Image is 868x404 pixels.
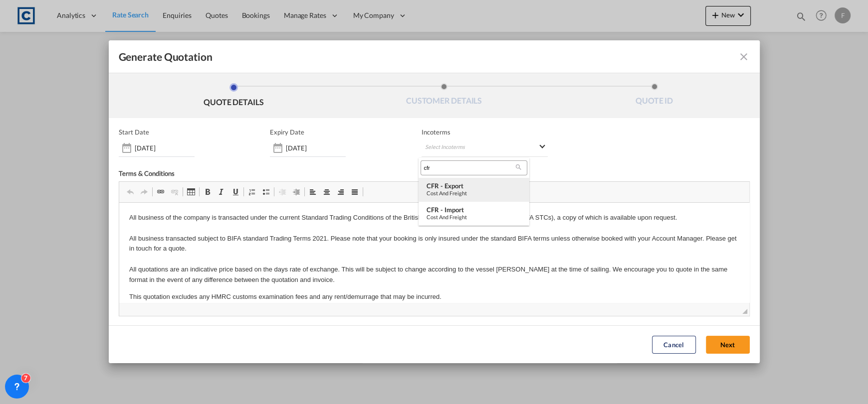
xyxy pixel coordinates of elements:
div: CFR - import [427,206,521,214]
p: All business of the company is transacted under the current Standard Trading Conditions of the Br... [10,10,620,83]
div: CFR - export [427,182,521,190]
div: Cost and Freight [427,214,521,220]
p: This quotation excludes any HMRC customs examination fees and any rent/demurrage that may be incu... [10,89,620,100]
md-icon: icon-magnify [515,163,522,171]
body: Rich Text Editor, editor2 [10,10,620,116]
div: Cost and Freight [427,190,521,196]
